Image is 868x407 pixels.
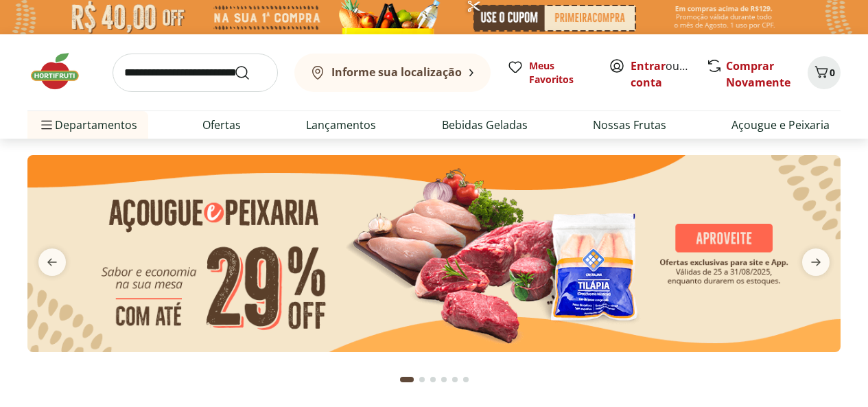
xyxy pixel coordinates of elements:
[417,363,427,396] button: Go to page 2 from fs-carousel
[442,117,528,133] a: Bebidas Geladas
[427,363,438,396] button: Go to page 3 from fs-carousel
[791,248,841,276] button: next
[306,117,376,133] a: Lançamentos
[113,54,278,92] input: search
[397,363,417,396] button: Current page from fs-carousel
[631,58,706,90] a: Criar conta
[830,66,835,79] span: 0
[631,58,692,91] span: ou
[202,117,241,133] a: Ofertas
[27,51,96,92] img: Hortifruti
[38,108,55,141] button: Menu
[529,59,592,86] span: Meus Favoritos
[294,54,491,92] button: Informe sua localização
[593,117,666,133] a: Nossas Frutas
[331,65,462,80] b: Informe sua localização
[808,56,841,89] button: Carrinho
[726,58,790,90] a: Comprar Novamente
[27,248,77,276] button: previous
[38,108,137,141] span: Departamentos
[27,155,841,352] img: açougue
[507,59,592,86] a: Meus Favoritos
[460,363,471,396] button: Go to page 6 from fs-carousel
[631,58,666,73] a: Entrar
[731,117,830,133] a: Açougue e Peixaria
[449,363,460,396] button: Go to page 5 from fs-carousel
[438,363,449,396] button: Go to page 4 from fs-carousel
[234,65,267,81] button: Submit Search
